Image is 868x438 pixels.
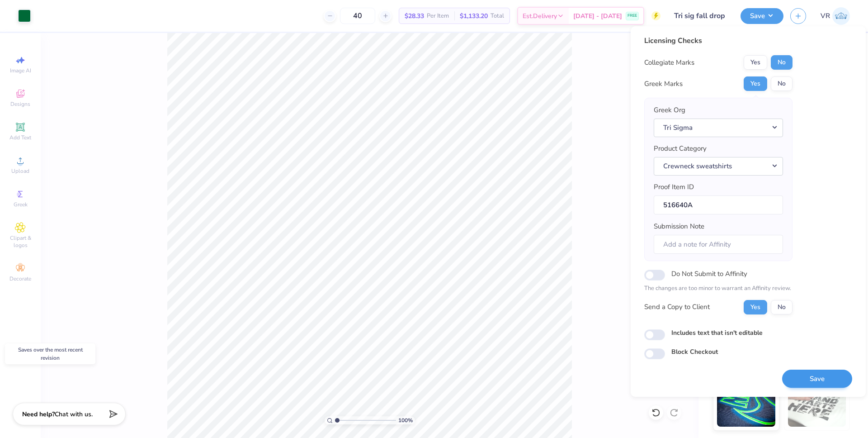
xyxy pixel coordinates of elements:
[744,55,767,70] button: Yes
[22,410,55,419] strong: Need help?
[654,235,783,254] input: Add a note for Affinity
[717,381,775,427] img: Glow in the Dark Ink
[654,105,685,115] label: Greek Org
[644,284,793,293] p: The changes are too minor to warrant an Affinity review.
[741,8,783,24] button: Save
[654,221,704,232] label: Submission Note
[405,11,424,21] span: $28.33
[782,370,852,388] button: Save
[11,167,29,175] span: Upload
[10,100,30,108] span: Designs
[771,55,793,70] button: No
[627,13,637,19] span: FREE
[667,7,734,25] input: Untitled Design
[654,119,783,137] button: Tri Sigma
[744,300,767,314] button: Yes
[9,275,31,282] span: Decorate
[771,300,793,314] button: No
[671,347,718,357] label: Block Checkout
[644,79,683,89] div: Greek Marks
[398,416,413,424] span: 100 %
[5,234,36,249] span: Clipart & logos
[573,11,622,21] span: [DATE] - [DATE]
[771,76,793,91] button: No
[427,11,449,21] span: Per Item
[55,410,93,419] span: Chat with us.
[14,201,28,208] span: Greek
[821,7,850,25] a: VR
[832,7,850,25] img: Vincent Roxas
[460,11,488,21] span: $1,133.20
[10,67,31,74] span: Image AI
[340,8,375,24] input: – –
[788,381,846,427] img: Water based Ink
[671,328,763,338] label: Includes text that isn't editable
[523,11,557,21] span: Est. Delivery
[9,134,31,141] span: Add Text
[744,76,767,91] button: Yes
[654,143,707,154] label: Product Category
[654,182,694,192] label: Proof Item ID
[654,157,783,176] button: Crewneck sweatshirts
[644,302,710,312] div: Send a Copy to Client
[671,268,747,280] label: Do Not Submit to Affinity
[644,57,694,68] div: Collegiate Marks
[644,35,793,46] div: Licensing Checks
[821,11,830,21] span: VR
[491,11,504,21] span: Total
[5,343,95,364] div: Saves over the most recent revision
